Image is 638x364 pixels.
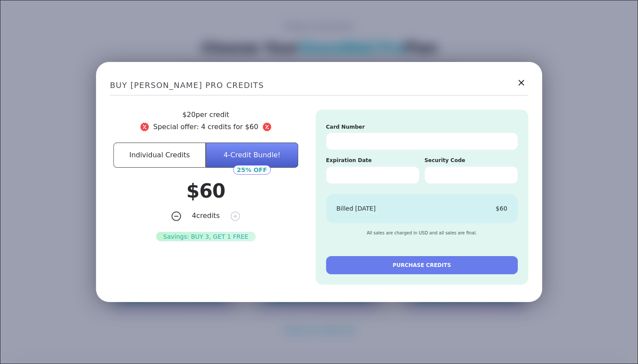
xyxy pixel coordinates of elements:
iframe: Secure expiration date input frame [333,172,412,179]
div: 25% OFF [233,165,271,175]
h5: Card Number [326,123,518,131]
h5: Expiration Date [326,157,419,164]
span: All sales are charged in USD and all sales are final. [367,230,477,236]
h4: $ 60 [186,178,225,204]
h2: BUY [PERSON_NAME] PRO CREDITS [110,76,528,96]
button: Individual Credits [113,143,206,168]
div: $ 60 [496,205,507,213]
iframe: Secure card number input frame [333,138,510,146]
span: PURCHASE CREDITS [393,261,451,269]
div: Billed [DATE] [336,205,376,213]
span: 4 credit s [192,211,220,221]
p: $ 20 per credit [110,110,302,120]
span: Special offer: 4 credits for $ 60 [110,122,302,132]
h5: Security Code [424,157,518,164]
button: 4-Credit Bundle! [206,143,298,168]
iframe: Secure CVC input frame [432,172,510,179]
button: PURCHASE CREDITS [326,256,518,274]
div: Savings: BUY 3, GET 1 FREE [156,232,256,241]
